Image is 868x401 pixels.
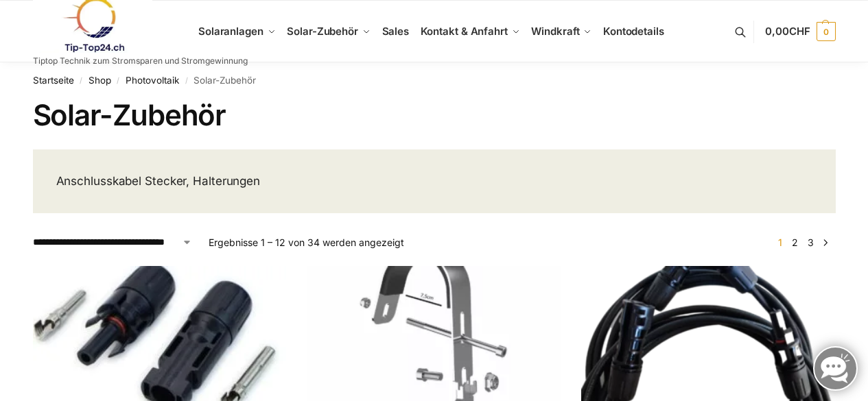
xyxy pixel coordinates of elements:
span: Sales [382,25,410,38]
select: Shop-Reihenfolge [33,235,192,250]
span: 0 [817,22,836,41]
span: Solaranlagen [198,25,263,38]
span: / [179,75,193,86]
a: Shop [89,75,111,86]
p: Tiptop Technik zum Stromsparen und Stromgewinnung [33,57,248,65]
span: / [74,75,89,86]
span: Solar-Zubehör [287,25,358,38]
span: Seite 1 [775,236,786,248]
span: 0,00 [765,25,810,38]
p: Anschlusskabel Stecker, Halterungen [56,173,411,191]
a: Kontakt & Anfahrt [414,1,526,62]
nav: Produkt-Seitennummerierung [770,235,835,250]
span: Kontodetails [603,25,664,38]
span: CHF [789,25,810,38]
span: Windkraft [531,25,579,38]
a: Seite 3 [804,236,817,248]
h1: Solar-Zubehör [33,98,836,132]
a: Windkraft [526,1,598,62]
a: Solar-Zubehör [281,1,376,62]
a: Photovoltaik [126,75,179,86]
span: / [111,75,126,86]
a: Kontodetails [598,1,670,62]
a: 0,00CHF 0 [765,11,835,52]
a: Seite 2 [788,236,801,248]
p: Ergebnisse 1 – 12 von 34 werden angezeigt [209,235,404,250]
a: Sales [376,1,414,62]
nav: Breadcrumb [33,62,836,98]
a: Startseite [33,75,74,86]
a: → [820,235,830,250]
span: Kontakt & Anfahrt [421,25,508,38]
